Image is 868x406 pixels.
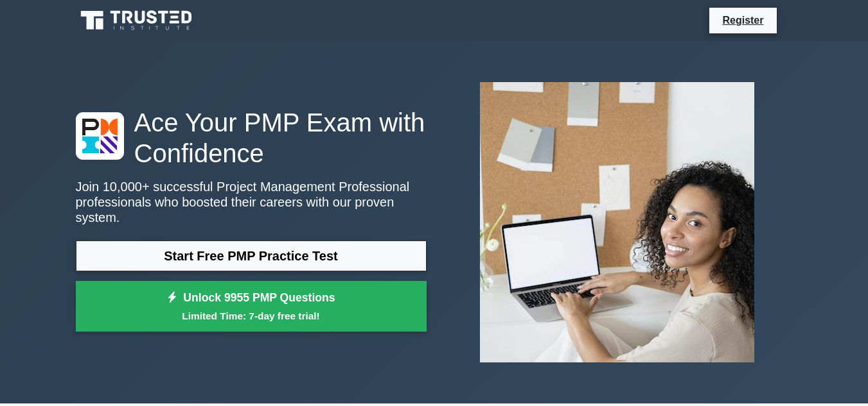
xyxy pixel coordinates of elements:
[714,12,771,28] a: Register
[76,281,427,332] a: Unlock 9955 PMP QuestionsLimited Time: 7-day free trial!
[76,241,427,271] a: Start Free PMP Practice Test
[76,179,427,225] p: Join 10,000+ successful Project Management Professional professionals who boosted their careers w...
[76,107,427,169] h1: Ace Your PMP Exam with Confidence
[92,309,411,323] small: Limited Time: 7-day free trial!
